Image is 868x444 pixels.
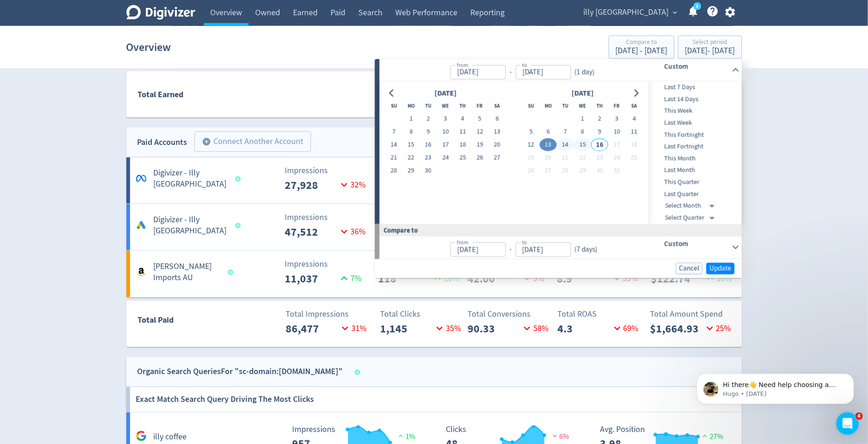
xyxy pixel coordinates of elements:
[385,125,402,138] button: 7
[127,88,434,101] div: Total Earned
[608,113,625,125] button: 3
[591,100,608,113] th: Thursday
[127,313,229,331] div: Total Paid
[454,151,471,164] button: 25
[625,113,643,125] button: 4
[584,5,669,20] span: illy [GEOGRAPHIC_DATA]
[403,100,420,113] th: Monday
[420,164,437,177] button: 30
[540,125,557,138] button: 6
[385,100,402,113] th: Sunday
[385,87,399,100] button: Go to previous month
[285,270,338,287] p: 11,037
[540,151,557,164] button: 20
[437,151,454,164] button: 24
[649,130,740,140] span: This Fortnight
[557,164,574,177] button: 28
[433,322,461,335] p: 35 %
[685,47,735,55] div: [DATE] - [DATE]
[558,320,611,337] p: 4.3
[420,113,437,125] button: 2
[649,176,740,188] div: This Quarter
[558,308,642,320] p: Total ROAS
[609,36,674,59] button: Compare to[DATE] - [DATE]
[676,263,703,274] button: Cancel
[187,133,311,152] a: Connect Another Account
[126,204,742,250] a: Digivizer - Illy [GEOGRAPHIC_DATA]Impressions47,51236%Clicks77727%Conversions40.3359%ROAS4.263%Am...
[522,125,539,138] button: 5
[704,272,732,285] p: 18 %
[420,125,437,138] button: 9
[471,100,488,113] th: Friday
[571,67,599,77] div: ( 1 day )
[696,3,698,10] text: 5
[454,113,471,125] button: 4
[671,8,680,17] span: expand_more
[611,322,639,335] p: 69 %
[285,211,368,224] p: Impressions
[591,125,608,138] button: 9
[380,320,433,337] p: 1,145
[454,125,471,138] button: 11
[375,224,742,237] div: Compare to
[126,157,742,204] a: Digivizer - Illy [GEOGRAPHIC_DATA]Impressions27,92832%Clicks25057%Conversions8.0089%ROAS3.385%Amo...
[608,125,625,138] button: 10
[522,100,539,113] th: Sunday
[154,168,227,190] h5: Digivizer - Illy [GEOGRAPHIC_DATA]
[454,138,471,151] button: 18
[137,365,343,379] div: Organic Search Queries For "sc-domain:[DOMAIN_NAME]"
[649,141,740,153] div: Last Fortnight
[700,432,723,442] span: 27%
[649,94,740,106] div: Last 14 Days
[437,100,454,113] th: Wednesday
[235,176,243,181] span: Data last synced: 15 Oct 2025, 2:01pm (AEDT)
[380,237,742,259] div: from-to(7 days)Custom
[710,265,731,272] span: Update
[522,151,539,164] button: 19
[378,270,431,287] p: 118
[385,138,402,151] button: 14
[506,67,515,77] div: -
[693,2,701,10] a: 5
[650,308,734,320] p: Total Amount Spend
[403,151,420,164] button: 22
[649,165,740,175] span: Last Month
[431,88,459,100] div: [DATE]
[591,151,608,164] button: 23
[468,270,521,287] p: 42.00
[540,164,557,177] button: 27
[420,151,437,164] button: 23
[488,138,506,151] button: 20
[649,117,740,129] div: Last Week
[706,263,735,274] button: Update
[649,188,740,200] div: Last Quarter
[591,164,608,177] button: 30
[228,270,236,275] span: Data last synced: 15 Oct 2025, 9:01pm (AEDT)
[664,61,728,72] h6: Custom
[380,59,742,81] div: from-to(1 day)Custom
[649,81,740,94] div: Last 7 Days
[437,125,454,138] button: 10
[285,177,338,194] p: 27,928
[454,100,471,113] th: Thursday
[471,138,488,151] button: 19
[194,131,311,152] button: Connect Another Account
[608,151,625,164] button: 24
[403,113,420,125] button: 1
[611,272,638,285] p: 33 %
[126,32,171,62] h1: Overview
[574,125,591,138] button: 8
[625,151,643,164] button: 25
[650,320,704,337] p: $1,664.93
[522,138,539,151] button: 12
[678,36,742,59] button: Select period[DATE]- [DATE]
[649,154,740,164] span: This Month
[685,39,735,47] div: Select period
[649,94,740,105] span: Last 14 Days
[550,432,560,439] img: negative-performance.svg
[649,81,740,224] nav: presets
[664,238,728,250] h6: Custom
[557,125,574,138] button: 7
